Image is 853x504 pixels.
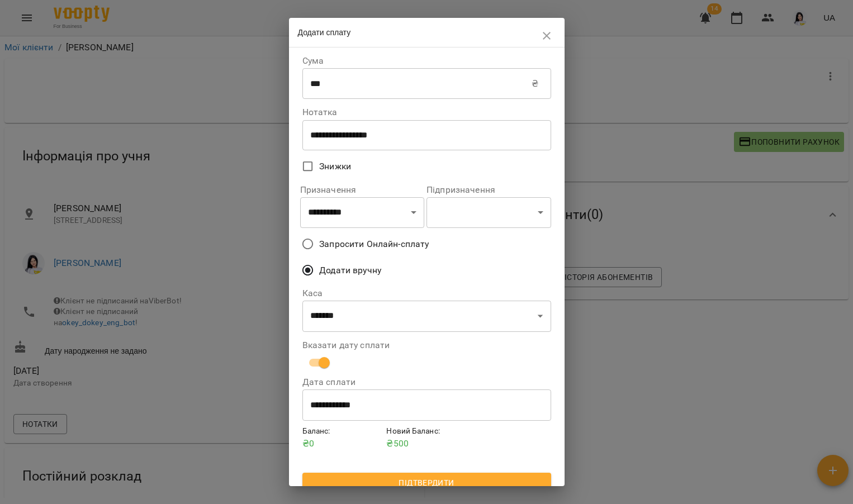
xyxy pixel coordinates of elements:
p: ₴ [532,77,538,91]
span: Запросити Онлайн-сплату [319,237,429,251]
p: ₴ 500 [386,437,466,450]
p: ₴ 0 [302,437,382,450]
span: Підтвердити [311,476,542,489]
h6: Новий Баланс : [386,425,466,438]
h6: Баланс : [302,425,382,438]
button: Підтвердити [302,473,551,493]
label: Нотатка [302,108,551,117]
label: Вказати дату сплати [302,341,551,350]
label: Сума [302,56,551,65]
label: Підпризначення [426,186,551,194]
label: Каса [302,289,551,298]
label: Дата сплати [302,378,551,387]
span: Додати вручну [319,264,381,277]
span: Знижки [319,160,351,173]
span: Додати сплату [298,28,351,37]
label: Призначення [300,186,425,194]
